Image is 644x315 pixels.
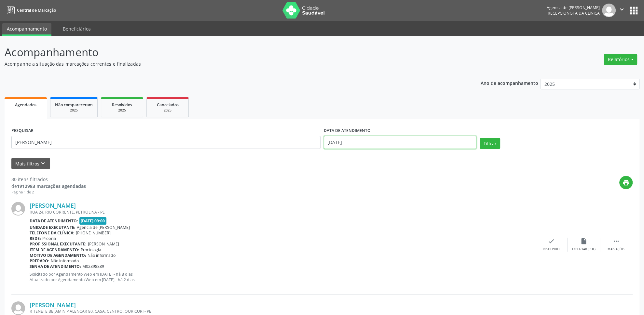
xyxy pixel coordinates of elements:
[17,183,86,189] strong: 1912983 marcações agendadas
[55,102,93,108] span: Não compareceram
[628,5,639,16] button: apps
[604,54,637,65] button: Relatórios
[30,218,78,224] b: Data de atendimento:
[30,202,76,209] a: [PERSON_NAME]
[81,247,101,253] span: Proctologia
[55,108,93,113] div: 2025
[51,258,79,264] span: Não informado
[106,108,138,113] div: 2025
[30,301,76,308] a: [PERSON_NAME]
[324,126,371,136] label: DATA DE ATENDIMENTO
[619,176,633,189] button: print
[602,4,616,17] img: img
[618,6,625,13] i: 
[547,5,600,10] div: Agencia de [PERSON_NAME]
[42,236,56,241] span: Própria
[30,225,75,230] b: Unidade executante:
[58,23,95,34] a: Beneficiários
[623,179,630,186] i: print
[76,230,111,236] span: [PHONE_NUMBER]
[5,44,449,60] p: Acompanhamento
[17,7,56,13] span: Central de Marcação
[157,102,179,108] span: Cancelados
[608,247,625,252] div: Mais ações
[11,301,25,315] img: img
[548,238,555,245] i: check
[112,102,132,108] span: Resolvidos
[11,158,50,169] button: Mais filtroskeyboard_arrow_down
[616,4,628,17] button: 
[11,190,86,195] div: Página 1 de 2
[30,264,81,269] b: Senha de atendimento:
[30,247,79,253] b: Item de agendamento:
[5,5,56,16] a: Central de Marcação
[30,271,535,282] p: Solicitado por Agendamento Web em [DATE] - há 8 dias Atualizado por Agendamento Web em [DATE] - h...
[88,241,119,247] span: [PERSON_NAME]
[11,183,86,190] div: de
[151,108,184,113] div: 2025
[613,238,620,245] i: 
[480,138,500,149] button: Filtrar
[82,264,104,269] span: M02898889
[324,136,477,149] input: Selecione um intervalo
[30,209,535,215] div: RUA 24, RIO CORRENTE, PETROLINA - PE
[79,217,107,225] span: [DATE] 09:00
[543,247,559,252] div: Resolvido
[580,238,587,245] i: insert_drive_file
[11,202,25,216] img: img
[11,126,34,136] label: PESQUISAR
[572,247,596,252] div: Exportar (PDF)
[39,160,47,167] i: keyboard_arrow_down
[548,10,600,16] span: Recepcionista da clínica
[2,23,51,36] a: Acompanhamento
[88,253,116,258] span: Não informado
[30,253,86,258] b: Motivo de agendamento:
[30,258,49,264] b: Preparo:
[30,230,75,236] b: Telefone da clínica:
[77,225,130,230] span: Agencia de [PERSON_NAME]
[30,308,535,314] div: R TENETE BEIJAMIN P ALENCAR 80, CASA, CENTRO, OURICURI - PE
[15,102,36,108] span: Agendados
[481,79,538,87] p: Ano de acompanhamento
[11,136,321,149] input: Nome, código do beneficiário ou CPF
[11,176,86,183] div: 30 itens filtrados
[30,236,41,241] b: Rede:
[30,241,87,247] b: Profissional executante:
[5,60,449,67] p: Acompanhe a situação das marcações correntes e finalizadas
